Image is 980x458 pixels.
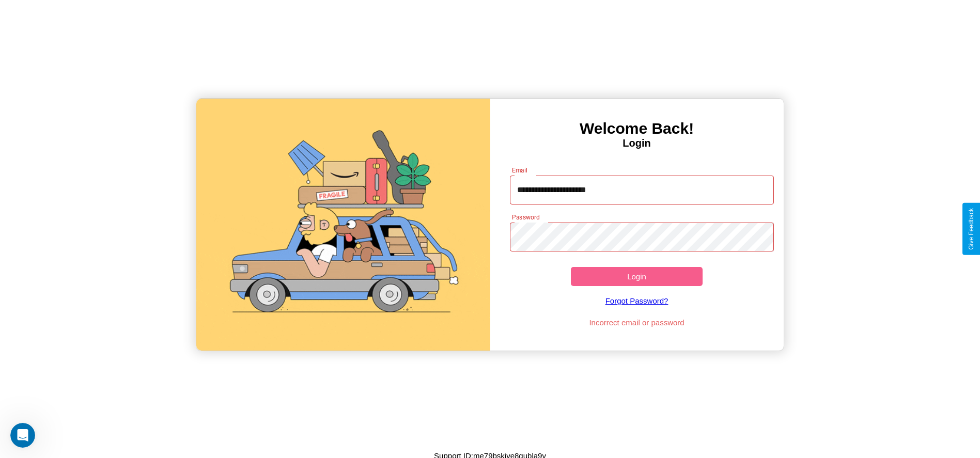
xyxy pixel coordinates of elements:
p: Incorrect email or password [505,315,769,329]
img: gif [196,99,490,351]
a: Forgot Password? [505,286,769,315]
h3: Welcome Back! [490,120,784,137]
button: Login [571,267,703,286]
h4: Login [490,137,784,149]
iframe: Intercom live chat [10,423,35,448]
label: Email [512,166,528,175]
label: Password [512,213,539,222]
div: Give Feedback [968,208,975,250]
